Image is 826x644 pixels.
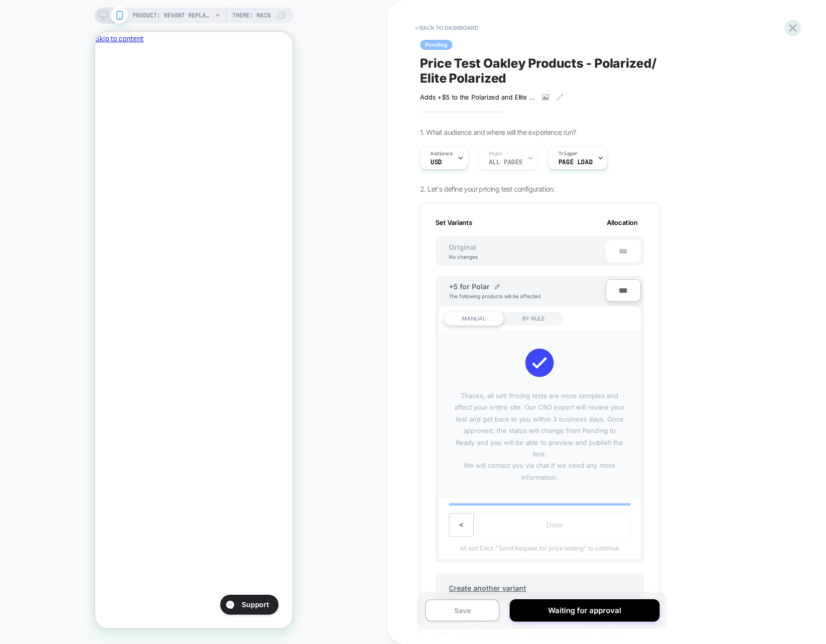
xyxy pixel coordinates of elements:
[449,282,490,291] span: +5 for Polar
[558,159,592,166] span: Page Load
[425,599,500,622] button: Save
[232,7,271,23] span: Theme: MAIN
[558,150,578,157] span: Trigger
[435,218,472,226] span: Set Variants
[120,559,187,586] iframe: Gorgias live chat messenger
[420,128,576,136] span: 1. What audience and where will the experience run?
[495,284,500,289] img: edit
[133,7,212,23] span: PRODUCT: Revant Replacement Lenses for Oakley [PERSON_NAME] OO9102
[439,254,488,260] div: No changes
[420,40,452,50] span: Pending
[439,576,536,600] span: Create another variant
[449,513,474,537] button: <
[444,312,504,325] div: MANUAL
[449,293,541,299] span: The following products will be affected
[504,312,563,325] div: BY RULE
[430,159,442,166] span: USD
[439,243,486,251] span: Original
[510,599,659,622] button: Waiting for approval
[607,218,638,226] span: Allocation
[420,56,660,86] span: Price Test Oakley Products - Polarized/ Elite Polarized
[420,185,554,193] span: 2. Let's define your pricing test configuration:
[410,20,483,36] button: < back to dashboard
[430,150,453,157] span: Audience
[420,93,535,101] span: Adds +$5 to the Polarized and Elite Polarized variants
[460,544,619,554] span: All set! Click "Send Request for price testing" to continue
[444,390,636,483] span: Thanks, all set! Pricing tests are more complex and affect your entire site. Our CRO expert will ...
